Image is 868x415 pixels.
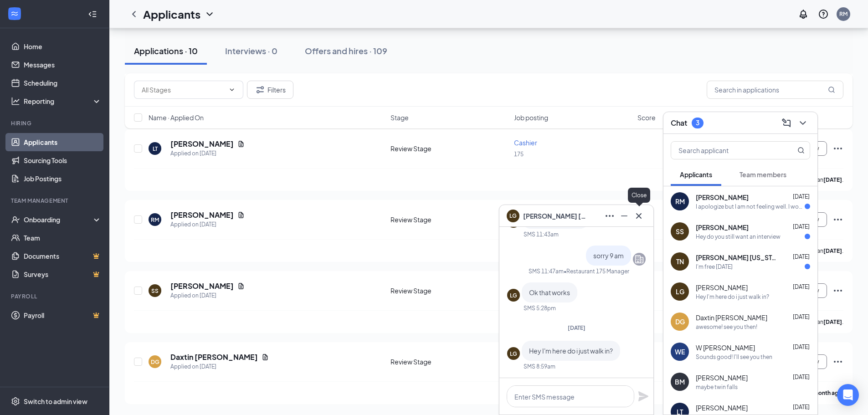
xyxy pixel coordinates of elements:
[24,74,102,92] a: Scheduling
[696,323,757,331] div: awesome! see you then!
[809,389,842,396] b: a month ago
[793,313,810,320] span: [DATE]
[696,373,748,382] span: [PERSON_NAME]
[524,304,556,312] div: SMS 5:28pm
[142,85,225,95] input: All Stages
[793,283,810,290] span: [DATE]
[24,397,87,406] div: Switch to admin view
[696,293,769,301] div: Hey I'm here do i just walk in?
[793,253,810,260] span: [DATE]
[170,281,234,291] h5: [PERSON_NAME]
[793,374,810,380] span: [DATE]
[510,292,517,299] div: LG
[633,210,644,221] svg: Cross
[832,214,843,225] svg: Ellipses
[514,151,524,158] span: 175
[696,253,778,262] span: [PERSON_NAME] [US_STATE]
[779,116,794,130] button: ComposeMessage
[798,9,809,20] svg: Notifications
[11,119,100,127] div: Hiring
[255,84,266,95] svg: Filter
[11,97,20,106] svg: Analysis
[237,282,245,290] svg: Document
[88,10,97,19] svg: Collapse
[637,113,656,122] span: Score
[262,354,269,361] svg: Document
[514,138,537,147] span: Cashier
[628,188,650,203] div: Close
[568,324,586,331] span: [DATE]
[390,357,508,366] div: Review Stage
[564,267,629,275] span: • Restaurant 175 Manager
[529,267,564,275] div: SMS 11:47am
[823,318,842,325] b: [DATE]
[170,352,258,362] h5: Daxtin [PERSON_NAME]
[593,251,624,260] span: sorry 9 am
[11,215,20,224] svg: UserCheck
[128,9,139,20] svg: ChevronLeft
[823,247,842,254] b: [DATE]
[24,133,102,151] a: Applicants
[676,257,684,266] div: TN
[24,97,102,106] div: Reporting
[619,210,630,221] svg: Minimize
[305,45,387,56] div: Offers and hires · 109
[524,231,559,238] div: SMS 11:43am
[11,292,100,300] div: Payroll
[696,403,748,412] span: [PERSON_NAME]
[680,170,712,179] span: Applicants
[237,140,245,148] svg: Document
[696,313,767,322] span: Daxtin [PERSON_NAME]
[170,362,269,371] div: Applied on [DATE]
[237,211,245,219] svg: Document
[390,215,508,224] div: Review Stage
[632,209,646,223] button: Cross
[675,347,685,356] div: WE
[24,215,94,224] div: Onboarding
[149,113,204,122] span: Name · Applied On
[529,288,570,297] span: Ok that works
[675,377,685,386] div: BM
[151,287,159,295] div: SS
[602,209,617,223] button: Ellipses
[832,285,843,296] svg: Ellipses
[604,210,615,221] svg: Ellipses
[828,86,835,93] svg: MagnifyingGlass
[837,384,859,406] div: Open Intercom Messenger
[696,193,749,202] span: [PERSON_NAME]
[793,193,810,200] span: [DATE]
[24,229,102,247] a: Team
[151,358,159,366] div: DG
[24,306,102,324] a: PayrollCrown
[170,291,245,300] div: Applied on [DATE]
[818,9,829,20] svg: QuestionInfo
[696,203,805,210] div: I apologize but I am not feeling well. I won't be able to make the interview
[170,139,234,149] h5: [PERSON_NAME]
[696,353,772,361] div: Sounds good! I'll see you then
[24,37,102,56] a: Home
[151,216,159,224] div: RM
[638,391,649,402] svg: Plane
[675,197,685,206] div: RM
[781,118,792,128] svg: ComposeMessage
[390,286,508,295] div: Review Stage
[675,317,685,326] div: DG
[676,287,684,296] div: LG
[671,118,687,128] h3: Chat
[204,9,215,20] svg: ChevronDown
[134,45,198,56] div: Applications · 10
[228,86,236,93] svg: ChevronDown
[523,211,587,221] span: [PERSON_NAME] [PERSON_NAME]
[793,223,810,230] span: [DATE]
[170,210,234,220] h5: [PERSON_NAME]
[797,147,805,154] svg: MagnifyingGlass
[24,56,102,74] a: Messages
[10,9,19,18] svg: WorkstreamLogo
[696,233,781,241] div: Hey do you still want an interview
[247,81,293,99] button: Filter Filters
[170,220,245,229] div: Applied on [DATE]
[797,118,808,128] svg: ChevronDown
[524,363,555,370] div: SMS 8:59am
[696,223,749,232] span: [PERSON_NAME]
